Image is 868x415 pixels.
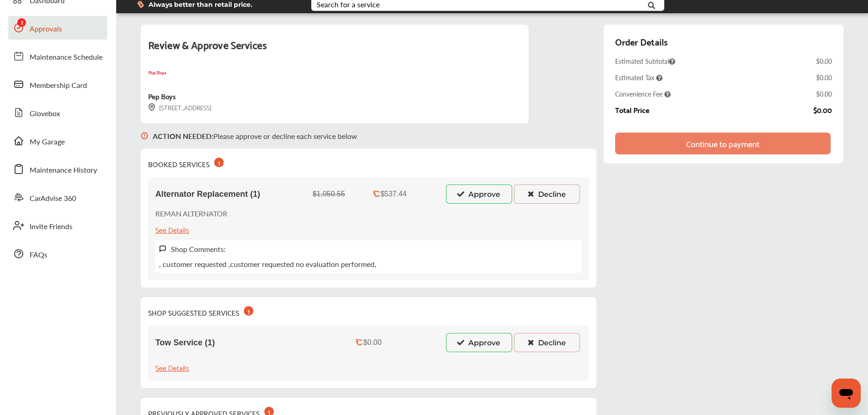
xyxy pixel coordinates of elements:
[8,242,107,266] a: FAQs
[615,34,668,49] div: Order Details
[214,158,224,167] div: 1
[317,1,380,8] div: Search for a service
[514,184,580,204] button: Decline
[148,90,175,102] div: Pep Boys
[8,101,107,124] a: Glovebox
[363,338,381,347] div: $0.00
[149,1,252,8] span: Always better than retail price.
[8,157,107,181] a: Maintenance History
[30,221,72,233] span: Invite Friends
[141,123,148,149] img: svg+xml;base64,PHN2ZyB3aWR0aD0iMTYiIGhlaWdodD0iMTciIHZpZXdCb3g9IjAgMCAxNiAxNyIgZmlsbD0ibm9uZSIgeG...
[148,36,521,64] div: Review & Approve Services
[30,51,103,63] span: Maintenance Schedule
[159,245,166,253] img: svg+xml;base64,PHN2ZyB3aWR0aD0iMTYiIGhlaWdodD0iMTciIHZpZXdCb3g9IjAgMCAxNiAxNyIgZmlsbD0ibm9uZSIgeG...
[30,193,76,205] span: CarAdvise 360
[615,106,649,114] div: Total Price
[8,185,107,209] a: CarAdvise 360
[816,73,832,82] div: $0.00
[148,304,253,318] div: SHOP SUGGESTED SERVICES
[153,131,357,141] p: Please approve or decline each service below
[380,190,407,198] div: $537.44
[30,108,60,120] span: Glovebox
[155,208,227,219] p: REMAN ALTERNATOR
[30,249,47,261] span: FAQs
[615,73,663,82] span: Estimated Tax
[615,56,675,66] span: Estimated Subtotal
[832,379,861,408] iframe: Button to launch messaging window
[8,44,107,68] a: Maintenance Schedule
[816,56,832,66] div: $0.00
[686,139,760,148] div: Continue to payment
[155,338,215,348] span: Tow Service (1)
[148,103,155,111] img: svg+xml;base64,PHN2ZyB3aWR0aD0iMTYiIGhlaWdodD0iMTciIHZpZXdCb3g9IjAgMCAxNiAxNyIgZmlsbD0ibm9uZSIgeG...
[30,136,65,148] span: My Garage
[8,214,107,237] a: Invite Friends
[30,164,97,176] span: Maintenance History
[615,89,671,98] span: Convenience Fee
[148,102,211,113] div: [STREET_ADDRESS]
[137,0,144,8] img: dollor_label_vector.a70140d1.svg
[148,156,224,170] div: BOOKED SERVICES
[155,361,189,374] div: See Details
[8,72,107,96] a: Membership Card
[446,333,512,352] button: Approve
[8,16,107,40] a: Approvals
[155,190,260,199] span: Alternator Replacement (1)
[171,244,226,254] label: Shop Comments:
[244,306,253,316] div: 1
[30,23,62,35] span: Approvals
[30,80,87,92] span: Membership Card
[159,259,376,269] p: , customer requested ,customer requested no evaluation performed,
[816,89,832,98] div: $0.00
[313,190,345,198] div: $1,050.55
[148,64,166,82] img: logo-pepboys.png
[514,333,580,352] button: Decline
[446,184,512,204] button: Approve
[813,106,832,114] div: $0.00
[8,129,107,153] a: My Garage
[153,131,213,141] b: ACTION NEEDED :
[155,223,189,236] div: See Details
